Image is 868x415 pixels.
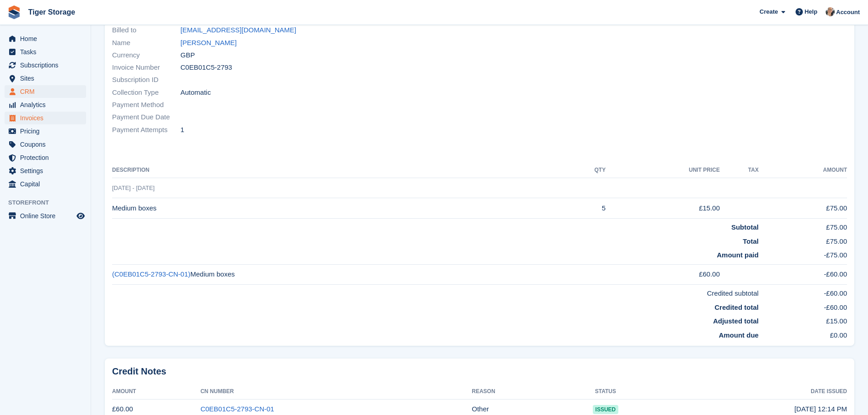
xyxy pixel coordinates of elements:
a: Preview store [75,210,86,221]
a: [EMAIL_ADDRESS][DOMAIN_NAME] [180,25,296,36]
th: CN Number [200,384,472,399]
span: Coupons [20,138,75,151]
th: Reason [472,384,558,399]
span: Currency [112,50,180,61]
th: Unit Price [606,163,720,178]
span: Payment Due Date [112,112,180,123]
span: Payment Attempts [112,125,180,135]
td: -£60.00 [759,264,847,285]
span: issued [593,405,619,414]
span: C0EB01C5-2793 [180,62,232,73]
a: menu [5,151,86,164]
td: £75.00 [759,219,847,233]
a: menu [5,178,86,190]
span: Invoice Number [112,62,180,73]
span: Create [760,7,778,16]
a: menu [5,125,86,138]
th: Status [558,384,653,399]
span: Help [805,7,817,16]
strong: Amount paid [717,251,759,259]
span: Storefront [8,198,91,207]
a: [PERSON_NAME] [180,38,236,48]
td: -£60.00 [759,285,847,299]
a: menu [5,164,86,177]
td: £15.00 [759,313,847,327]
a: menu [5,85,86,98]
a: menu [5,112,86,124]
td: 5 [564,198,606,219]
span: Payment Method [112,100,180,110]
th: QTY [564,163,606,178]
td: £75.00 [759,233,847,247]
span: Automatic [180,87,211,98]
th: Date Issued [653,384,847,399]
td: £75.00 [759,198,847,219]
th: Amount [112,384,200,399]
img: stora-icon-8386f47178a22dfd0bd8f6a31ec36ba5ce8667c1dd55bd0f319d3a0aa187defe.svg [7,5,21,19]
td: £15.00 [606,198,720,219]
span: Tasks [20,46,75,58]
a: menu [5,59,86,72]
a: C0EB01C5-2793-CN-01 [200,405,274,413]
span: Online Store [20,210,75,222]
span: CRM [20,85,75,98]
a: menu [5,210,86,222]
span: Account [836,8,860,17]
td: Medium boxes [112,198,564,219]
span: [DATE] - [DATE] [112,184,154,191]
strong: Credited total [714,303,759,311]
span: Billed to [112,25,180,36]
span: Analytics [20,98,75,111]
span: GBP [180,50,195,61]
a: menu [5,98,86,111]
span: Capital [20,178,75,190]
span: Sites [20,72,75,85]
strong: Subtotal [731,223,759,231]
h2: Credit Notes [112,366,847,377]
a: menu [5,46,86,58]
span: Invoices [20,112,75,124]
th: Description [112,163,564,178]
span: 1 [180,125,184,135]
td: Credited subtotal [112,285,759,299]
td: £60.00 [606,264,720,285]
td: -£75.00 [759,246,847,264]
span: Subscriptions [20,59,75,72]
a: menu [5,32,86,45]
a: menu [5,138,86,151]
td: -£60.00 [759,299,847,313]
td: Medium boxes [112,264,564,285]
th: Amount [759,163,847,178]
th: Tax [720,163,759,178]
span: Subscription ID [112,75,180,85]
span: Name [112,38,180,48]
strong: Adjusted total [713,317,759,325]
td: £0.00 [759,327,847,341]
a: (C0EB01C5-2793-CN-01) [112,270,190,278]
time: 2025-07-25 11:14:28 UTC [794,405,847,413]
span: Protection [20,151,75,164]
strong: Total [743,237,759,245]
span: Settings [20,164,75,177]
span: Collection Type [112,87,180,98]
img: Becky Martin [826,7,835,16]
a: Tiger Storage [25,5,79,20]
span: Home [20,32,75,45]
span: Pricing [20,125,75,138]
strong: Amount due [719,331,759,339]
a: menu [5,72,86,85]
